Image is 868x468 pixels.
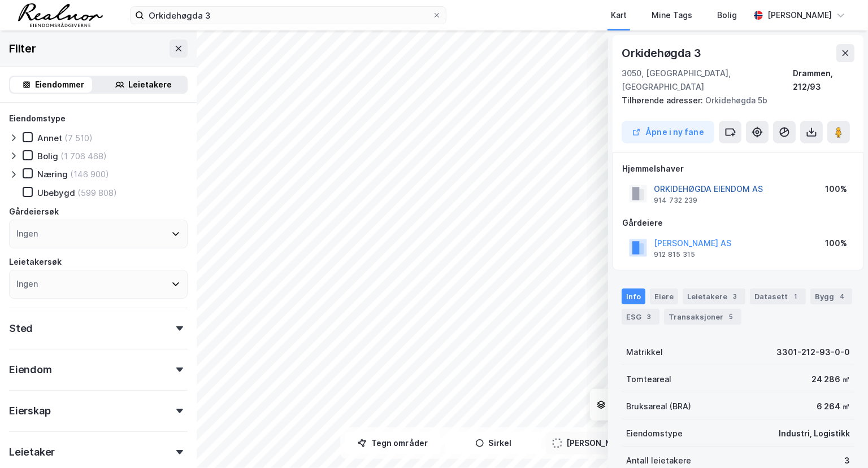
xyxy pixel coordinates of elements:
[836,291,848,302] div: 4
[626,454,691,467] div: Antall leietakere
[445,432,541,454] button: Sirkel
[622,44,703,62] div: Orkidehøgda 3
[767,8,832,22] div: [PERSON_NAME]
[622,162,854,176] div: Hjemmelshaver
[144,7,432,24] input: Søk på adresse, matrikkel, gårdeiere, leietakere eller personer
[37,169,68,180] div: Næring
[622,67,793,94] div: 3050, [GEOGRAPHIC_DATA], [GEOGRAPHIC_DATA]
[626,373,671,386] div: Tomteareal
[817,400,850,413] div: 6 264 ㎡
[9,404,50,418] div: Eierskap
[16,277,38,291] div: Ingen
[650,288,678,304] div: Eiere
[18,3,103,27] img: realnor-logo.934646d98de889bb5806.png
[16,227,38,240] div: Ingen
[654,250,695,259] div: 912 815 315
[64,133,93,143] div: (7 510)
[70,169,109,180] div: (146 900)
[793,67,854,94] div: Drammen, 212/93
[654,196,697,205] div: 914 732 239
[345,432,441,454] button: Tegn områder
[622,288,645,304] div: Info
[9,112,66,125] div: Eiendomstype
[683,288,745,304] div: Leietakere
[9,40,36,58] div: Filter
[37,187,75,198] div: Ubebygd
[825,237,847,250] div: 100%
[129,78,172,91] div: Leietakere
[622,94,845,107] div: Orkidehøgda 5b
[60,151,107,161] div: (1 706 468)
[9,255,62,269] div: Leietakersøk
[626,427,683,440] div: Eiendomstype
[37,151,58,161] div: Bolig
[77,187,117,198] div: (599 808)
[622,216,854,230] div: Gårdeiere
[36,78,85,91] div: Eiendommer
[825,182,847,196] div: 100%
[726,311,737,322] div: 5
[811,414,868,468] div: Kontrollprogram for chat
[9,445,55,459] div: Leietaker
[810,288,852,304] div: Bygg
[730,291,741,302] div: 3
[622,95,705,105] span: Tilhørende adresser:
[750,288,806,304] div: Datasett
[644,311,655,322] div: 3
[626,345,663,359] div: Matrikkel
[790,291,801,302] div: 1
[622,309,659,325] div: ESG
[717,8,737,22] div: Bolig
[611,8,627,22] div: Kart
[9,322,33,335] div: Sted
[811,373,850,386] div: 24 286 ㎡
[9,363,52,377] div: Eiendom
[776,345,850,359] div: 3301-212-93-0-0
[622,121,714,143] button: Åpne i ny fane
[626,400,691,413] div: Bruksareal (BRA)
[664,309,741,325] div: Transaksjoner
[566,436,686,450] div: [PERSON_NAME] til kartutsnitt
[779,427,850,440] div: Industri, Logistikk
[652,8,692,22] div: Mine Tags
[9,205,59,218] div: Gårdeiersøk
[37,133,62,143] div: Annet
[811,414,868,468] iframe: Chat Widget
